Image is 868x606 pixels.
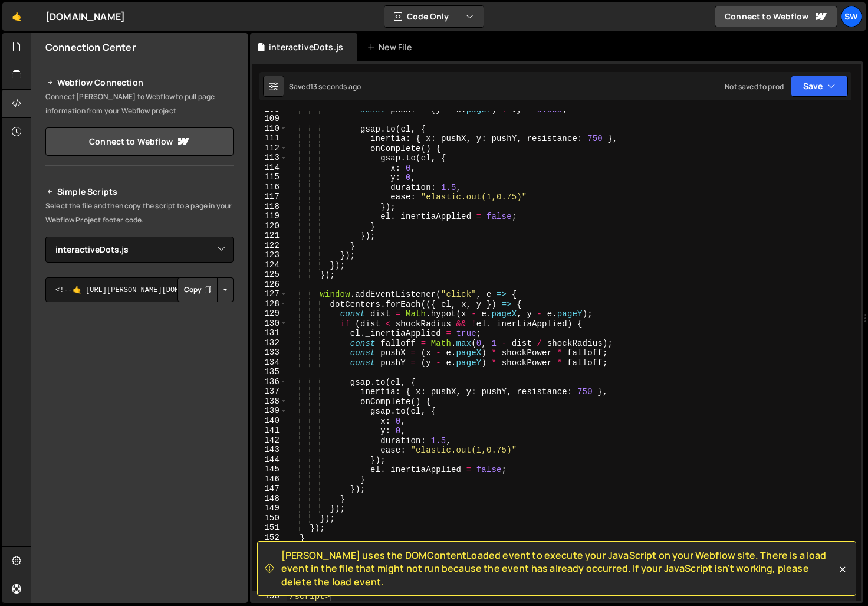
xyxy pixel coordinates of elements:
a: Connect to Webflow [45,127,234,156]
div: 125 [252,270,287,280]
div: 116 [252,182,287,192]
div: 156 [252,572,287,582]
div: 128 [252,299,287,309]
button: Copy [177,277,218,302]
div: 109 [252,114,287,124]
div: 148 [252,494,287,504]
div: 143 [252,445,287,455]
div: 121 [252,231,287,241]
div: 127 [252,289,287,299]
div: New File [367,41,416,53]
div: 126 [252,280,287,290]
div: 119 [252,211,287,221]
div: 110 [252,124,287,134]
div: 117 [252,192,287,202]
p: Select the file and then copy the script to a page in your Webflow Project footer code. [45,199,234,227]
div: 144 [252,455,287,465]
p: Connect [PERSON_NAME] to Webflow to pull page information from your Webflow project [45,90,234,118]
div: 114 [252,163,287,173]
div: [DOMAIN_NAME] [45,9,125,24]
iframe: YouTube video player [45,322,235,428]
span: [PERSON_NAME] uses the DOMContentLoaded event to execute your JavaScript on your Webflow site. Th... [281,549,837,588]
div: 13 seconds ago [310,81,361,91]
div: 129 [252,309,287,319]
div: interactiveDots.js [269,41,343,53]
div: 118 [252,202,287,212]
div: 147 [252,484,287,494]
div: 139 [252,406,287,416]
div: 154 [252,552,287,562]
div: 142 [252,435,287,446]
div: 141 [252,425,287,435]
div: 155 [252,562,287,572]
div: 158 [252,591,287,601]
div: 131 [252,328,287,338]
div: Button group with nested dropdown [177,277,234,302]
a: Sw [841,6,862,27]
div: 137 [252,386,287,397]
div: 111 [252,133,287,143]
h2: Simple Scripts [45,185,234,199]
button: Save [791,76,848,97]
div: 140 [252,416,287,426]
div: 150 [252,513,287,523]
div: 124 [252,260,287,270]
a: 🤙 [2,2,31,31]
div: 115 [252,172,287,182]
div: 132 [252,338,287,348]
div: 130 [252,319,287,329]
div: 122 [252,241,287,251]
div: 123 [252,250,287,260]
textarea: <!--🤙 [URL][PERSON_NAME][DOMAIN_NAME]> <script>document.addEventListener("DOMContentLoaded", func... [45,277,234,302]
iframe: YouTube video player [45,435,235,542]
div: 145 [252,464,287,474]
div: 146 [252,474,287,484]
div: 133 [252,348,287,358]
div: 134 [252,358,287,368]
a: Connect to Webflow [715,6,837,27]
div: 151 [252,523,287,533]
div: 113 [252,153,287,163]
div: 136 [252,377,287,387]
button: Code Only [384,6,484,27]
h2: Webflow Connection [45,76,234,90]
div: Not saved to prod [725,81,784,91]
div: 153 [252,542,287,552]
div: 135 [252,367,287,377]
div: 112 [252,143,287,153]
div: 157 [252,581,287,591]
div: 149 [252,503,287,513]
h2: Connection Center [45,41,136,54]
div: 152 [252,533,287,543]
div: 138 [252,397,287,407]
div: 120 [252,221,287,231]
div: Saved [289,81,361,91]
